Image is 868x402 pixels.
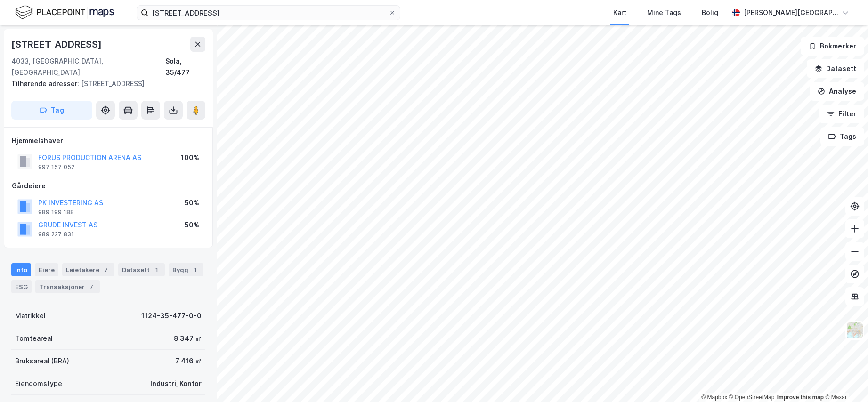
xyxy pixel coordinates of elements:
div: Matrikkel [15,310,46,322]
button: Tags [820,127,864,146]
div: Kontrollprogram for chat [821,357,868,402]
div: 4033, [GEOGRAPHIC_DATA], [GEOGRAPHIC_DATA] [11,56,165,78]
img: Z [846,322,864,339]
div: Transaksjoner [35,280,100,293]
iframe: Chat Widget [821,357,868,402]
span: Tilhørende adresser: [11,80,81,88]
div: 997 157 052 [38,163,74,171]
div: Eiere [35,263,58,276]
div: 7 416 ㎡ [175,355,202,367]
div: Info [11,263,31,276]
div: [STREET_ADDRESS] [11,37,104,52]
div: 8 347 ㎡ [174,333,202,344]
div: 989 199 188 [38,209,74,216]
div: 50% [185,197,199,209]
div: 7 [101,265,111,274]
div: Bolig [702,7,718,18]
a: Mapbox [701,394,727,401]
a: Improve this map [777,394,824,401]
button: Bokmerker [801,37,864,56]
div: 989 227 831 [38,231,74,238]
div: [STREET_ADDRESS] [11,78,198,89]
div: 100% [181,152,199,163]
div: Eiendomstype [15,378,62,389]
div: Tomteareal [15,333,53,344]
div: Sola, 35/477 [165,56,205,78]
div: Bygg [169,263,203,276]
a: OpenStreetMap [729,394,775,401]
div: Industri, Kontor [150,378,202,389]
div: Kart [613,7,626,18]
div: Hjemmelshaver [12,135,205,146]
div: Mine Tags [647,7,681,18]
button: Datasett [807,59,864,78]
input: Søk på adresse, matrikkel, gårdeiere, leietakere eller personer [148,6,389,20]
div: [PERSON_NAME][GEOGRAPHIC_DATA] [744,7,838,18]
div: 50% [185,219,199,231]
div: 1 [190,265,200,274]
button: Filter [819,105,864,123]
div: 1124-35-477-0-0 [141,310,202,322]
div: 7 [87,282,96,291]
img: logo.f888ab2527a4732fd821a326f86c7f29.svg [15,4,114,21]
button: Tag [11,101,92,120]
div: 1 [152,265,161,274]
div: ESG [11,280,32,293]
div: Datasett [118,263,165,276]
div: Leietakere [62,263,114,276]
button: Analyse [810,82,864,101]
div: Bruksareal (BRA) [15,355,69,367]
div: Gårdeiere [12,180,205,192]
